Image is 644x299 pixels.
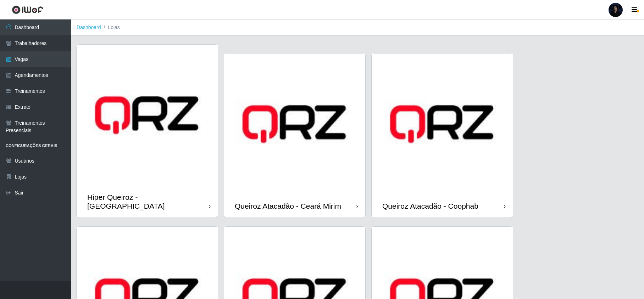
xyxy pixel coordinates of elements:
[372,53,513,218] a: Queiroz Atacadão - Coophab
[71,19,644,36] nav: breadcrumb
[382,202,478,210] div: Queiroz Atacadão - Coophab
[224,53,365,194] img: cardImg
[235,202,341,210] div: Queiroz Atacadão - Ceará Mirim
[372,53,513,194] img: cardImg
[87,193,209,210] div: Hiper Queiroz - [GEOGRAPHIC_DATA]
[77,45,218,218] a: Hiper Queiroz - [GEOGRAPHIC_DATA]
[12,5,43,14] img: CoreUI Logo
[224,53,365,218] a: Queiroz Atacadão - Ceará Mirim
[101,24,120,31] li: Lojas
[77,24,101,30] a: Dashboard
[77,45,218,186] img: cardImg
